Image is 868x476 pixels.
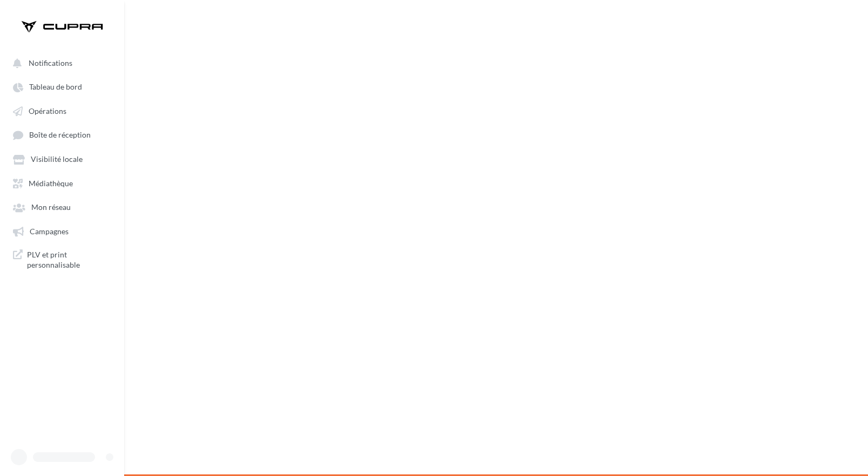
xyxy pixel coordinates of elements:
[31,203,71,212] span: Mon réseau
[6,101,118,120] a: Opérations
[31,155,83,164] span: Visibilité locale
[29,106,66,115] span: Opérations
[6,173,118,193] a: Médiathèque
[29,58,72,67] span: Notifications
[6,125,118,145] a: Boîte de réception
[6,197,118,216] a: Mon réseau
[6,221,118,241] a: Campagnes
[6,77,118,96] a: Tableau de bord
[30,227,69,236] span: Campagnes
[27,249,111,270] span: PLV et print personnalisable
[29,131,91,140] span: Boîte de réception
[29,83,82,92] span: Tableau de bord
[6,245,118,275] a: PLV et print personnalisable
[29,179,73,188] span: Médiathèque
[6,149,118,168] a: Visibilité locale
[6,53,113,72] button: Notifications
